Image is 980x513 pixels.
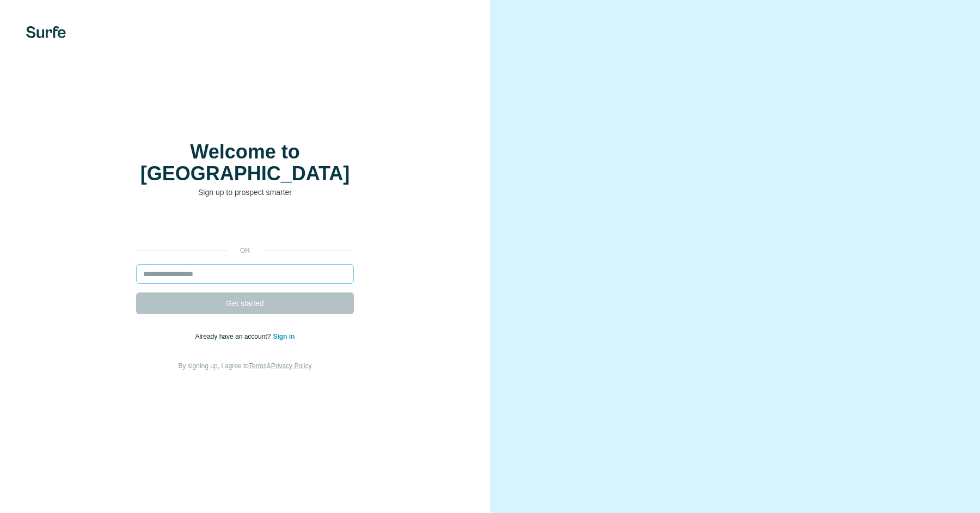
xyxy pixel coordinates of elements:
[136,141,354,185] h1: Welcome to [GEOGRAPHIC_DATA]
[273,333,295,340] a: Sign in
[228,246,262,255] p: or
[179,362,312,370] span: By signing up, I agree to &
[131,214,359,238] iframe: Sign in with Google Button
[271,362,312,370] a: Privacy Policy
[26,26,66,38] img: Surfe's logo
[136,187,354,198] p: Sign up to prospect smarter
[249,362,267,370] a: Terms
[195,333,273,340] span: Already have an account?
